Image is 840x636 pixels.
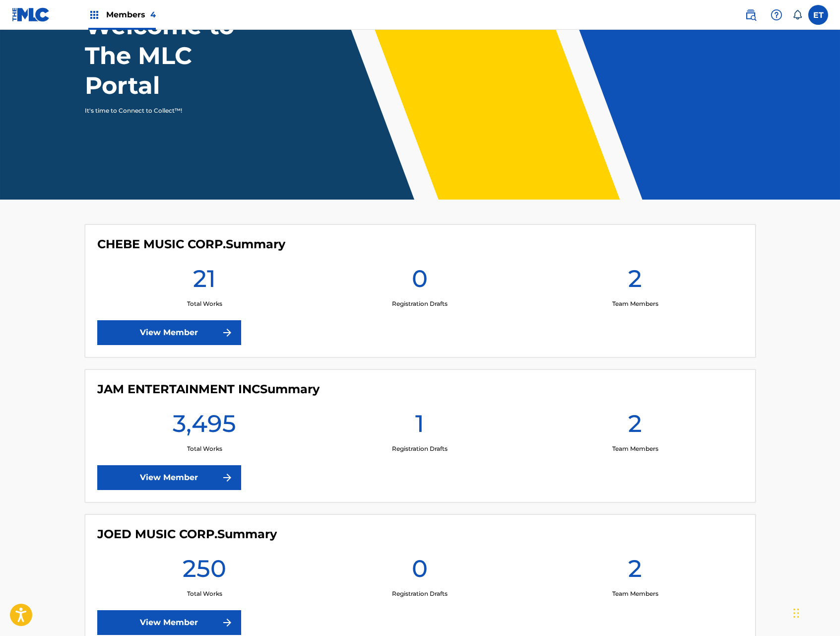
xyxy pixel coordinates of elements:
[808,5,828,25] div: User Menu
[628,264,642,299] h1: 2
[97,382,320,397] h4: JAM ENTERTAINMENT INC
[97,320,241,345] a: View Member
[790,588,840,636] iframe: Chat Widget
[85,11,270,100] h1: Welcome to The MLC Portal
[612,444,658,453] p: Team Members
[741,5,761,25] a: Public Search
[612,299,658,308] p: Team Members
[97,527,277,542] h4: JOED MUSIC CORP.
[97,465,241,490] a: View Member
[221,327,233,339] img: f7272a7cc735f4ea7f67.svg
[628,409,642,444] h1: 2
[412,264,428,299] h1: 0
[392,299,448,308] p: Registration Drafts
[745,9,757,21] img: search
[193,264,216,299] h1: 21
[97,610,241,635] a: View Member
[612,589,658,598] p: Team Members
[771,9,782,21] img: help
[221,617,233,629] img: f7272a7cc735f4ea7f67.svg
[12,7,50,22] img: MLC Logo
[187,299,222,308] p: Total Works
[187,589,222,598] p: Total Works
[85,106,257,115] p: It's time to Connect to Collect™!
[173,409,236,444] h1: 3,495
[415,409,424,444] h1: 1
[793,598,799,628] div: Drag
[392,444,448,453] p: Registration Drafts
[392,589,448,598] p: Registration Drafts
[97,237,285,252] h4: CHEBE MUSIC CORP.
[183,554,226,589] h1: 250
[88,9,100,21] img: Top Rightsholders
[221,472,233,484] img: f7272a7cc735f4ea7f67.svg
[628,554,642,589] h1: 2
[767,5,786,25] div: Help
[106,9,156,20] span: Members
[412,554,428,589] h1: 0
[792,10,802,20] div: Notifications
[150,10,156,19] span: 4
[187,444,222,453] p: Total Works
